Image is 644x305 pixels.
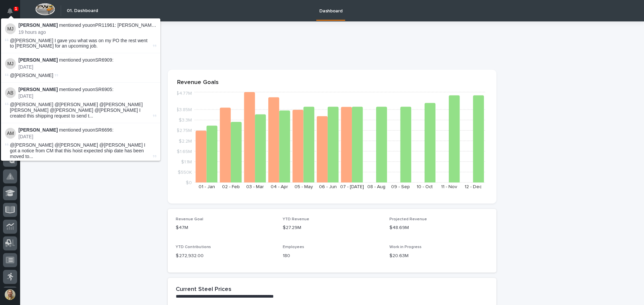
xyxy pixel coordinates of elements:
[18,127,58,133] strong: [PERSON_NAME]
[389,245,422,249] span: Work in Progress
[283,224,382,231] p: $27.29M
[283,245,304,249] span: Employees
[18,87,156,92] p: mentioned you on SR6905 :
[271,184,288,189] text: 04 - Apr
[10,73,53,78] span: @[PERSON_NAME]
[5,23,16,34] img: Mike Johnson
[18,57,156,63] p: mentioned you on SR6909 :
[176,91,192,96] tspan: $4.77M
[441,184,457,189] text: 11 - Nov
[18,29,156,35] p: 19 hours ago
[18,22,156,28] p: mentioned you on PR11961: [PERSON_NAME] - Tools & Equipment :
[5,128,16,139] img: Arlyn Miller
[246,184,264,189] text: 03 - Mar
[18,134,156,140] p: [DATE]
[3,288,17,302] button: users-avatar
[176,224,275,231] p: $47M
[15,6,17,11] p: 1
[177,79,487,86] p: Revenue Goals
[417,184,433,189] text: 10 - Oct
[18,64,156,70] p: [DATE]
[186,180,192,185] tspan: $0
[10,102,152,119] span: @[PERSON_NAME] @[PERSON_NAME] @[PERSON_NAME] [PERSON_NAME] @[PERSON_NAME] @[PERSON_NAME] I create...
[176,252,275,259] p: $ 272,932.00
[18,22,58,28] strong: [PERSON_NAME]
[3,4,17,18] button: Notifications
[179,139,192,143] tspan: $2.2M
[18,127,156,133] p: mentioned you on SR6696 :
[35,3,55,15] img: Workspace Logo
[18,87,58,92] strong: [PERSON_NAME]
[319,184,337,189] text: 06 - Jun
[18,93,156,99] p: [DATE]
[10,142,152,159] span: @[PERSON_NAME] @[PERSON_NAME] @[PERSON_NAME] I got a notice from CM that this hoist expected ship...
[18,57,58,63] strong: [PERSON_NAME]
[283,217,309,221] span: YTD Revenue
[340,184,364,189] text: 07 - [DATE]
[367,184,385,189] text: 08 - Aug
[389,252,488,259] p: $20.63M
[389,217,427,221] span: Projected Revenue
[389,224,488,231] p: $48.69M
[283,252,382,259] p: 180
[176,128,192,133] tspan: $2.75M
[176,217,203,221] span: Revenue Goal
[465,184,482,189] text: 12 - Dec
[5,87,16,98] img: Ashton Bontrager
[176,245,211,249] span: YTD Contributions
[5,58,16,69] img: Mike Johnson
[222,184,240,189] text: 02 - Feb
[67,8,98,14] h2: 01. Dashboard
[199,184,215,189] text: 01 - Jan
[176,107,192,112] tspan: $3.85M
[179,118,192,123] tspan: $3.3M
[176,286,231,293] h2: Current Steel Prices
[391,184,410,189] text: 09 - Sep
[177,149,192,154] tspan: $1.65M
[181,159,192,164] tspan: $1.1M
[8,8,17,19] div: Notifications1
[10,38,148,49] span: @[PERSON_NAME] I gave you what was on my PO the rest went to [PERSON_NAME] for an upcoming job.
[294,184,313,189] text: 05 - May
[178,170,192,174] tspan: $550K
